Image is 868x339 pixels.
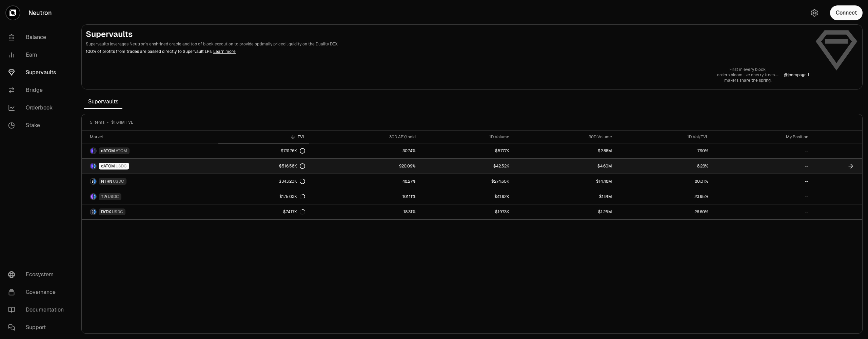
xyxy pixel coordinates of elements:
[94,148,96,154] img: ATOM Logo
[620,134,708,140] div: 1D Vol/TVL
[420,159,513,174] a: $42.52K
[424,134,509,140] div: 1D Volume
[86,48,809,55] p: 100% of profits from trades are passed directly to Supervault LPs.
[616,174,712,189] a: 80.01%
[420,204,513,219] a: $19.73K
[101,179,112,184] span: NTRN
[309,174,420,189] a: 48.27%
[717,67,778,83] a: First in every block,orders bloom like cherry trees—makers share the spring.
[279,163,305,169] div: $516.58K
[830,5,863,20] button: Connect
[784,72,809,78] p: @ jcompagni1
[86,41,809,47] p: Supervaults leverages Neutron's enshrined oracle and top of block execution to provide optimally ...
[712,189,812,204] a: --
[91,163,93,169] img: dATOM Logo
[82,189,218,204] a: TIA LogoUSDC LogoTIAUSDC
[82,204,218,219] a: DYDX LogoUSDC LogoDYDXUSDC
[420,143,513,158] a: $57.77K
[616,204,712,219] a: 26.60%
[91,194,93,199] img: TIA Logo
[717,78,778,83] p: makers share the spring.
[3,301,73,319] a: Documentation
[513,204,616,219] a: $1.25M
[517,134,612,140] div: 30D Volume
[101,148,115,154] span: dATOM
[116,163,127,169] span: USDC
[222,134,305,140] div: TVL
[218,174,309,189] a: $343.20K
[3,266,73,283] a: Ecosystem
[513,159,616,174] a: $4.60M
[717,67,778,72] p: First in every block,
[3,99,73,117] a: Orderbook
[616,159,712,174] a: 8.23%
[616,189,712,204] a: 23.95%
[86,29,809,40] h2: Supervaults
[116,148,127,154] span: ATOM
[309,189,420,204] a: 101.11%
[420,174,513,189] a: $274.60K
[101,209,111,215] span: DYDX
[108,194,119,199] span: USDC
[101,194,107,199] span: TIA
[112,209,123,215] span: USDC
[712,143,812,158] a: --
[616,143,712,158] a: 7.90%
[717,72,778,78] p: orders bloom like cherry trees—
[94,194,96,199] img: USDC Logo
[281,148,305,154] div: $731.76K
[94,179,96,184] img: USDC Logo
[90,134,214,140] div: Market
[91,148,93,154] img: dATOM Logo
[91,179,93,184] img: NTRN Logo
[218,159,309,174] a: $516.58K
[279,194,305,199] div: $175.03K
[313,134,416,140] div: 30D APY/hold
[111,120,133,125] span: $1.84M TVL
[94,209,96,215] img: USDC Logo
[82,143,218,158] a: dATOM LogoATOM LogodATOMATOM
[420,189,513,204] a: $41.92K
[84,95,122,108] span: Supervaults
[283,209,305,215] div: $74.17K
[513,143,616,158] a: $2.88M
[309,143,420,158] a: 30.74%
[94,163,96,169] img: USDC Logo
[716,134,808,140] div: My Position
[113,179,124,184] span: USDC
[784,72,809,78] a: @jcompagni1
[3,64,73,81] a: Supervaults
[82,174,218,189] a: NTRN LogoUSDC LogoNTRNUSDC
[513,174,616,189] a: $14.48M
[3,46,73,64] a: Earn
[712,204,812,219] a: --
[712,159,812,174] a: --
[213,49,236,54] a: Learn more
[3,283,73,301] a: Governance
[3,81,73,99] a: Bridge
[90,120,104,125] span: 5 items
[3,117,73,134] a: Stake
[218,189,309,204] a: $175.03K
[513,189,616,204] a: $1.91M
[82,159,218,174] a: dATOM LogoUSDC LogodATOMUSDC
[3,28,73,46] a: Balance
[218,204,309,219] a: $74.17K
[218,143,309,158] a: $731.76K
[3,319,73,336] a: Support
[309,204,420,219] a: 18.31%
[712,174,812,189] a: --
[279,179,305,184] div: $343.20K
[101,163,115,169] span: dATOM
[309,159,420,174] a: 920.09%
[91,209,93,215] img: DYDX Logo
